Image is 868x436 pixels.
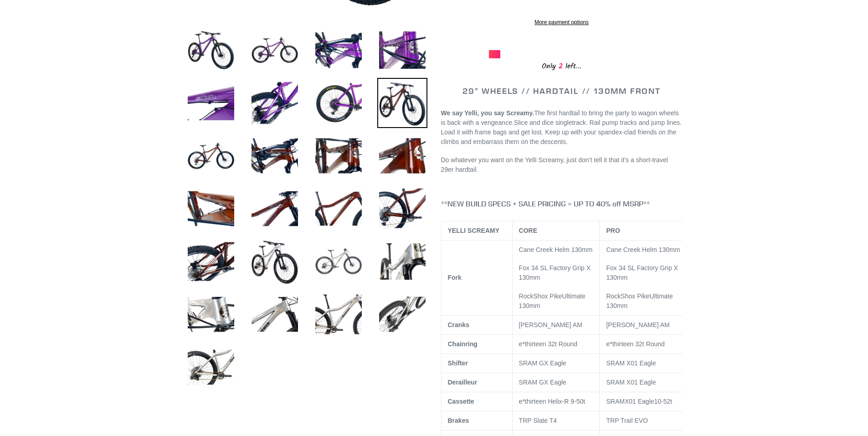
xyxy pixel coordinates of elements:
td: TRP Trail EVO [600,411,690,430]
img: Load image into Gallery viewer, YELLI SCREAMY - Complete Bike [186,289,236,339]
span: Ultimate 130mm [606,292,673,309]
p: Fox 34 SL Factory Grip X 130mm [519,263,593,282]
img: Load image into Gallery viewer, YELLI SCREAMY - Complete Bike [250,289,300,339]
td: SRAM GX Eagle [512,354,600,373]
td: SRAM X01 Eagle [600,354,690,373]
img: Load image into Gallery viewer, YELLI SCREAMY - Complete Bike [313,236,364,287]
span: e*thirteen 32t Round [606,340,664,348]
img: Load image into Gallery viewer, YELLI SCREAMY - Complete Bike [313,184,364,234]
img: Load image into Gallery viewer, YELLI SCREAMY - Complete Bike [313,289,364,339]
img: Load image into Gallery viewer, YELLI SCREAMY - Complete Bike [186,131,236,181]
span: 2 [556,61,565,72]
span: [PERSON_NAME] AM [606,321,669,328]
img: Load image into Gallery viewer, YELLI SCREAMY - Complete Bike [186,342,236,392]
span: X01 Eagle [625,398,654,405]
span: S [606,398,610,405]
b: Cassette [448,398,474,405]
img: Load image into Gallery viewer, YELLI SCREAMY - Complete Bike [313,25,364,75]
div: Only left... [489,58,635,72]
img: Load image into Gallery viewer, YELLI SCREAMY - Complete Bike [377,289,427,339]
p: Fox 34 SL Factory Grip X 130mm [606,263,683,282]
span: e*thirteen 32t Round [519,340,577,348]
img: Load image into Gallery viewer, YELLI SCREAMY - Complete Bike [250,236,300,287]
img: Load image into Gallery viewer, YELLI SCREAMY - Complete Bike [186,25,236,75]
span: The first hardtail to bring the party to wagon wheels is back with a vengeance. [441,109,679,126]
img: Load image into Gallery viewer, YELLI SCREAMY - Complete Bike [250,184,300,234]
b: Chainring [448,340,478,348]
img: Load image into Gallery viewer, YELLI SCREAMY - Complete Bike [250,78,300,128]
img: Load image into Gallery viewer, YELLI SCREAMY - Complete Bike [186,78,236,128]
b: PRO [606,227,620,234]
img: Load image into Gallery viewer, YELLI SCREAMY - Complete Bike [377,78,427,128]
img: Load image into Gallery viewer, YELLI SCREAMY - Complete Bike [313,78,364,128]
td: 10-52t [600,392,690,411]
span: RockShox Pike [519,292,562,300]
img: Load image into Gallery viewer, YELLI SCREAMY - Complete Bike [377,184,427,234]
p: Cane Creek Helm 130mm [519,245,593,255]
img: Load image into Gallery viewer, YELLI SCREAMY - Complete Bike [186,184,236,234]
b: CORE [519,227,537,234]
img: Load image into Gallery viewer, YELLI SCREAMY - Complete Bike [186,236,236,287]
b: YELLI SCREAMY [448,227,500,234]
span: Do whatever you want on the Yelli Screamy, just don’t tell it that it’s a short-travel 29er hardt... [441,156,668,173]
span: Ultimate 130mm [519,292,586,309]
td: SRAM X01 Eagle [600,373,690,392]
span: RockShox Pike [606,292,649,300]
p: Cane Creek Helm 130mm [606,245,683,255]
b: Brakes [448,417,469,424]
span: RAM GX Eagle [523,379,566,386]
a: More payment options [443,18,680,26]
span: S [519,379,523,386]
b: Derailleur [448,379,478,386]
h4: **NEW BUILD SPECS + SALE PRICING = UP TO 40% off MSRP** [441,200,683,208]
b: Shifter [448,359,468,367]
span: [PERSON_NAME] AM [519,321,582,328]
img: Load image into Gallery viewer, YELLI SCREAMY - Complete Bike [377,236,427,287]
td: e*thirteen Helix-R 9-50t [512,392,600,411]
p: Slice and dice singletrack. Rail pump tracks and jump lines. Load it with frame bags and get lost... [441,108,683,147]
b: Cranks [448,321,469,328]
img: Load image into Gallery viewer, YELLI SCREAMY - Complete Bike [377,131,427,181]
img: Load image into Gallery viewer, YELLI SCREAMY - Complete Bike [250,25,300,75]
b: Fork [448,274,462,281]
span: 29" WHEELS // HARDTAIL // 130MM FRONT [462,86,661,96]
span: RAM [611,398,625,405]
img: Load image into Gallery viewer, YELLI SCREAMY - Complete Bike [250,131,300,181]
td: TRP Slate T4 [512,411,600,430]
b: We say Yelli, you say Screamy. [441,109,534,117]
img: Load image into Gallery viewer, YELLI SCREAMY - Complete Bike [313,131,364,181]
img: Load image into Gallery viewer, YELLI SCREAMY - Complete Bike [377,25,427,75]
